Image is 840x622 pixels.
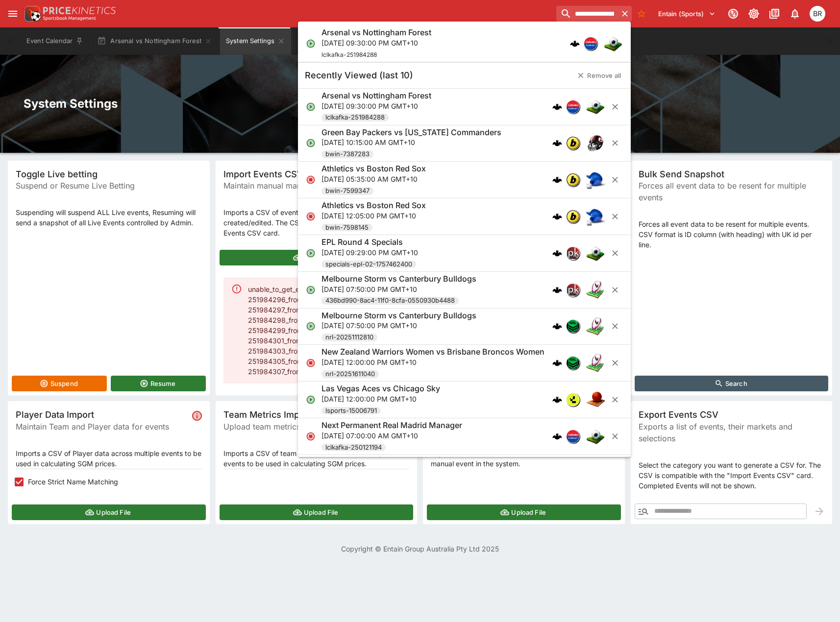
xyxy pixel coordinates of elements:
[552,321,562,331] div: cerberus
[321,420,462,431] h6: Next Permanent Real Madrid Manager
[566,173,580,187] div: bwin
[586,243,605,263] img: soccer.png
[566,246,580,260] div: pricekinetics
[321,200,426,211] h6: Athletics vs Boston Red Sox
[43,7,116,14] img: PriceKinetics
[586,390,605,409] img: basketball.png
[567,247,579,260] img: pricekinetics.png
[248,280,402,381] div: unable_to_get_event_lclkafka-251984296_from_core,unable_to_get_event_lclkafka-251984297_from_core...
[12,376,107,391] button: Suspend
[321,38,431,48] p: [DATE] 09:30:00 PM GMT+10
[567,173,579,186] img: bwin.png
[639,180,825,203] span: Forces all event data to be resent for multiple events
[586,170,605,190] img: baseball.png
[306,358,316,368] svg: Closed
[552,358,562,368] div: cerberus
[321,164,426,174] h6: Athletics vs Boston Red Sox
[552,175,562,185] div: cerberus
[639,460,825,491] p: Select the category you want to generate a CSV for. The CSV is compatible with the "Import Events...
[567,357,579,369] img: nrl.png
[306,212,316,221] svg: Closed
[321,51,377,58] span: lclkafka-251984288
[321,101,431,111] p: [DATE] 09:30:00 PM GMT+10
[586,133,605,153] img: american_football.png
[321,237,403,247] h6: EPL Round 4 Specials
[552,138,562,148] img: logo-cerberus.svg
[552,321,562,331] img: logo-cerberus.svg
[567,100,579,113] img: lclkafka.png
[321,357,544,367] p: [DATE] 12:00:00 PM GMT+10
[603,34,623,53] img: soccer.png
[635,376,829,391] button: Search
[306,102,316,112] svg: Open
[552,248,562,258] div: cerberus
[321,27,431,38] h6: Arsenal vs Nottingham Forest
[566,136,580,150] div: bwin
[223,409,396,420] span: Team Metrics Import
[584,37,597,50] div: lclkafka
[220,504,414,520] button: Upload File
[306,39,316,48] svg: Open
[556,6,618,22] input: search
[16,207,202,228] p: Suspending will suspend ALL Live events, Resuming will send a snapshot of all Live Events control...
[321,274,476,284] h6: Melbourne Storm vs Canterbury Bulldogs
[552,175,562,185] img: logo-cerberus.svg
[223,421,396,432] span: Upload team metrics for events
[321,369,379,379] span: nrl-20251611040
[566,430,580,443] div: lclkafka
[552,431,562,441] div: cerberus
[566,319,580,333] div: nrl
[552,285,562,295] div: cerberus
[567,320,579,333] img: nrl.png
[321,127,501,138] h6: Green Bay Packers vs [US_STATE] Commanders
[745,5,763,23] button: Toggle light/dark mode
[634,6,649,22] button: No Bookmarks
[567,284,579,296] img: pricekinetics.png
[306,395,316,405] svg: Open
[552,212,562,221] div: cerberus
[586,97,605,117] img: soccer.png
[43,16,96,21] img: Sportsbook Management
[586,316,605,336] img: rugby_league.png
[724,5,742,23] button: Connected to PK
[571,68,627,83] button: Remove all
[321,347,544,357] h6: New Zealand Warriors Women vs Brisbane Broncos Women
[111,376,206,391] button: Resume
[566,100,580,114] div: lclkafka
[321,211,426,221] p: [DATE] 12:05:00 PM GMT+10
[321,431,462,441] p: [DATE] 07:00:00 AM GMT+10
[21,27,89,55] button: Event Calendar
[321,247,418,258] p: [DATE] 09:29:00 PM GMT+10
[16,448,202,469] p: Imports a CSV of Player data across multiple events to be used in calculating SGM prices.
[321,284,476,294] p: [DATE] 07:50:00 PM GMT+10
[566,283,580,297] div: pricekinetics
[639,409,825,420] span: Export Events CSV
[566,356,580,370] div: nrl
[321,443,386,453] span: lclkafka-250121194
[306,138,316,148] svg: Open
[810,6,825,22] div: Ben Raymond
[321,260,416,269] span: specials-epl-02-1757462400
[306,431,316,441] svg: Closed
[652,6,721,22] button: Select Tenant
[639,421,825,444] span: Exports a list of events, their markets and selections
[306,248,316,258] svg: Open
[28,477,118,487] span: Force Strict Name Matching
[570,39,580,48] div: cerberus
[24,96,816,111] h2: System Settings
[567,137,579,149] img: bwin.png
[586,353,605,373] img: rugby_league.png
[786,5,804,23] button: Notifications
[321,113,389,122] span: lclkafka-251984288
[552,212,562,221] img: logo-cerberus.svg
[223,180,396,191] span: Maintain manual markets
[12,504,206,520] button: Upload File
[552,248,562,258] img: logo-cerberus.svg
[552,395,562,405] div: cerberus
[567,210,579,223] img: bwin.png
[220,27,291,55] button: System Settings
[321,296,459,306] span: 436bd990-8ac4-11f0-8cfa-0550930b4488
[306,285,316,295] svg: Open
[321,149,373,159] span: bwin-7387283
[321,383,440,394] h6: Las Vegas Aces vs Chicago Sky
